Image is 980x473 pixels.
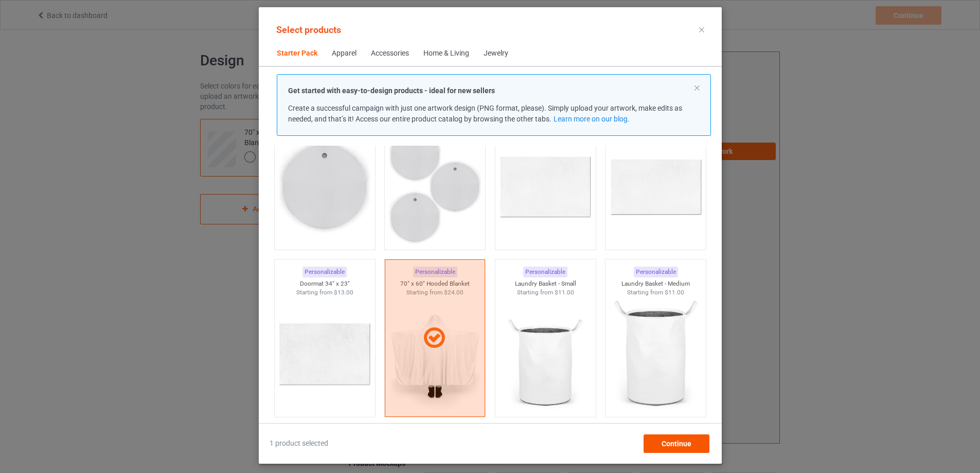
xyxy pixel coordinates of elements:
[553,115,629,123] a: Learn more on our blog.
[270,41,325,66] span: Starter Pack
[495,279,595,288] div: Laundry Basket - Small
[495,288,595,297] div: Starting from
[278,129,370,244] img: regular.jpg
[605,279,706,288] div: Laundry Basket - Medium
[661,440,691,448] span: Continue
[523,267,567,277] div: Personalizable
[610,129,702,244] img: regular.jpg
[278,296,370,412] img: regular.jpg
[610,296,702,412] img: regular.jpg
[484,48,508,59] div: Jewelry
[499,129,591,244] img: regular.jpg
[288,104,682,123] span: Create a successful campaign with just one artwork design (PNG format, please). Simply upload you...
[333,289,353,296] span: $13.00
[554,289,574,296] span: $11.00
[274,288,375,297] div: Starting from
[302,267,347,277] div: Personalizable
[389,129,481,244] img: regular.jpg
[276,24,341,35] span: Select products
[423,48,469,59] div: Home & Living
[665,289,684,296] span: $11.00
[270,439,328,449] span: 1 product selected
[371,48,409,59] div: Accessories
[643,434,709,453] div: Continue
[633,267,678,277] div: Personalizable
[499,296,591,412] img: regular.jpg
[274,279,375,288] div: Doormat 34" x 23"
[288,86,495,95] strong: Get started with easy-to-design products - ideal for new sellers
[605,288,706,297] div: Starting from
[332,48,357,59] div: Apparel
